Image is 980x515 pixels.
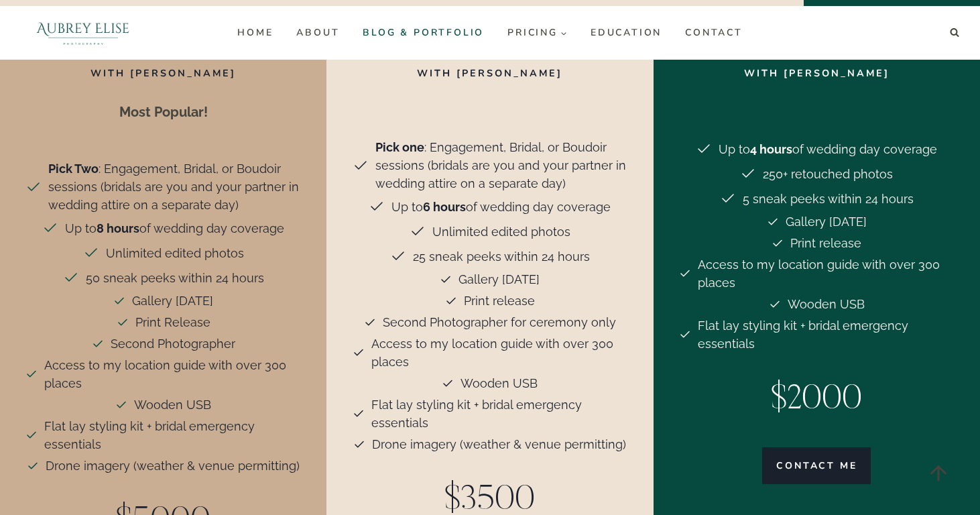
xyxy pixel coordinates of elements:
[111,335,235,353] span: Second Photographer
[750,142,792,156] strong: 4 hours
[132,292,213,310] span: Gallery [DATE]
[375,140,424,154] strong: Pick one
[679,376,955,426] p: $2000
[353,56,628,101] p: With [PERSON_NAME]
[679,56,955,101] p: With [PERSON_NAME]
[48,160,301,214] span: : Engagement, Bridal, or Boudoir sessions (bridals are you and your partner in wedding attire on ...
[762,447,871,484] a: Contact me
[119,104,208,120] strong: Most Popular!
[46,457,300,475] span: Drone imagery (weather & venue permitting)
[788,295,865,313] span: Wooden USB
[763,165,893,183] span: 250+ retouched photos
[916,451,960,495] a: Scroll to top
[698,255,955,292] span: Access to my location guide with over 300 places
[48,162,99,176] strong: Pick Two
[44,417,301,453] span: Flat lay styling kit + bridal emergency essentials
[226,22,285,44] a: Home
[106,244,244,262] span: Unlimited edited photos
[432,223,570,241] span: Unlimited edited photos
[496,22,579,44] button: Child menu of Pricing
[371,335,628,371] span: Access to my location guide with over 300 places
[719,140,937,158] span: Up to of wedding day coverage
[674,22,755,44] a: Contact
[423,200,466,214] strong: 6 hours
[86,269,264,287] span: 50 sneak peeks within 24 hours
[375,138,628,192] span: : Engagement, Bridal, or Boudoir sessions (bridals are you and your partner in wedding attire on ...
[413,247,590,266] span: 25 sneak peeks within 24 hours
[790,234,861,252] span: Print release
[391,198,611,216] span: Up to of wedding day coverage
[458,270,540,288] span: Gallery [DATE]
[578,22,673,44] a: Education
[371,396,628,432] span: Flat lay styling kit + bridal emergency essentials
[698,317,955,353] span: Flat lay styling kit + bridal emergency essentials
[372,435,626,453] span: Drone imagery (weather & venue permitting)
[226,22,754,44] nav: Primary
[351,22,496,44] a: Blog & Portfolio
[464,292,535,310] span: Print release
[65,219,284,237] span: Up to of wedding day coverage
[16,6,150,60] img: Aubrey Elise Photography
[945,23,964,42] button: View Search Form
[134,396,211,414] span: Wooden USB
[776,459,857,473] span: Contact me
[44,356,301,392] span: Access to my location guide with over 300 places
[97,221,139,235] strong: 8 hours
[25,56,301,81] p: With [PERSON_NAME]
[786,213,867,231] span: Gallery [DATE]
[285,22,351,44] a: About
[461,374,538,392] span: Wooden USB
[383,313,616,331] span: Second Photographer for ceremony only
[743,190,914,208] span: 5 sneak peeks within 24 hours
[135,313,210,331] span: Print Release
